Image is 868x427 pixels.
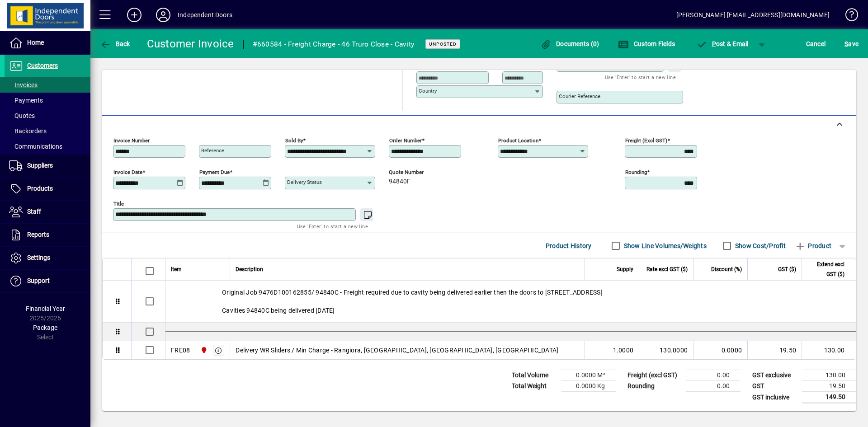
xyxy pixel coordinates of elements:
[285,137,303,144] mat-label: Sold by
[9,143,62,150] span: Communications
[748,392,802,403] td: GST inclusive
[618,40,675,47] span: Custom Fields
[839,2,857,31] a: Knowledge Base
[676,8,830,22] div: [PERSON_NAME] [EMAIL_ADDRESS][DOMAIN_NAME]
[178,8,232,22] div: Independent Doors
[113,201,124,207] mat-label: Title
[27,39,44,46] span: Home
[844,40,848,47] span: S
[429,41,457,47] span: Unposted
[113,169,142,175] mat-label: Invoice date
[5,93,90,108] a: Payments
[287,179,322,185] mat-label: Delivery status
[120,7,149,23] button: Add
[806,37,826,51] span: Cancel
[27,208,41,215] span: Staff
[26,305,65,312] span: Financial Year
[98,36,132,52] button: Back
[542,238,595,254] button: Product History
[5,247,90,269] a: Settings
[546,239,592,253] span: Product History
[5,178,90,200] a: Products
[147,37,234,51] div: Customer Invoice
[696,40,749,47] span: ost & Email
[27,62,58,69] span: Customers
[625,137,667,144] mat-label: Freight (excl GST)
[9,97,43,104] span: Payments
[686,370,741,381] td: 0.00
[165,281,856,322] div: Original Job 9476D100162855/ 94840C - Freight required due to cavity being delivered earlier then...
[623,381,686,392] td: Rounding
[541,40,599,47] span: Documents (0)
[807,259,844,279] span: Extend excl GST ($)
[507,381,561,392] td: Total Weight
[795,239,831,253] span: Product
[113,137,150,144] mat-label: Invoice number
[844,37,859,51] span: ave
[802,392,856,403] td: 149.50
[236,264,263,274] span: Description
[692,36,753,52] button: Post & Email
[802,341,856,359] td: 130.00
[149,7,178,23] button: Profile
[733,241,786,250] label: Show Cost/Profit
[236,346,558,355] span: Delivery WR Sliders / Min Charge - Rangiora, [GEOGRAPHIC_DATA], [GEOGRAPHIC_DATA], [GEOGRAPHIC_DATA]
[5,270,90,292] a: Support
[90,36,140,52] app-page-header-button: Back
[711,264,742,274] span: Discount (%)
[802,370,856,381] td: 130.00
[778,264,796,274] span: GST ($)
[253,37,415,52] div: #660584 - Freight Charge - 46 Truro Close - Cavity
[693,341,747,359] td: 0.0000
[747,341,802,359] td: 19.50
[686,381,741,392] td: 0.00
[623,370,686,381] td: Freight (excl GST)
[5,77,90,93] a: Invoices
[538,36,602,52] button: Documents (0)
[27,254,50,261] span: Settings
[790,238,836,254] button: Product
[297,221,368,231] mat-hint: Use 'Enter' to start a new line
[842,36,861,52] button: Save
[9,112,35,119] span: Quotes
[27,231,49,238] span: Reports
[5,139,90,154] a: Communications
[27,162,53,169] span: Suppliers
[625,169,647,175] mat-label: Rounding
[561,370,616,381] td: 0.0000 M³
[613,346,634,355] span: 1.0000
[616,36,677,52] button: Custom Fields
[5,108,90,123] a: Quotes
[748,370,802,381] td: GST exclusive
[748,381,802,392] td: GST
[9,81,38,89] span: Invoices
[27,277,50,284] span: Support
[559,93,600,99] mat-label: Courier Reference
[712,40,716,47] span: P
[5,123,90,139] a: Backorders
[201,147,224,154] mat-label: Reference
[5,155,90,177] a: Suppliers
[498,137,538,144] mat-label: Product location
[622,241,707,250] label: Show Line Volumes/Weights
[171,264,182,274] span: Item
[561,381,616,392] td: 0.0000 Kg
[802,381,856,392] td: 19.50
[804,36,828,52] button: Cancel
[389,137,422,144] mat-label: Order number
[507,370,561,381] td: Total Volume
[389,169,443,175] span: Quote number
[33,324,57,331] span: Package
[605,72,676,82] mat-hint: Use 'Enter' to start a new line
[100,40,130,47] span: Back
[5,224,90,246] a: Reports
[419,88,437,94] mat-label: Country
[171,346,190,355] div: FRE08
[5,32,90,54] a: Home
[9,127,47,135] span: Backorders
[27,185,53,192] span: Products
[645,346,688,355] div: 130.0000
[617,264,633,274] span: Supply
[198,345,208,355] span: Christchurch
[646,264,688,274] span: Rate excl GST ($)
